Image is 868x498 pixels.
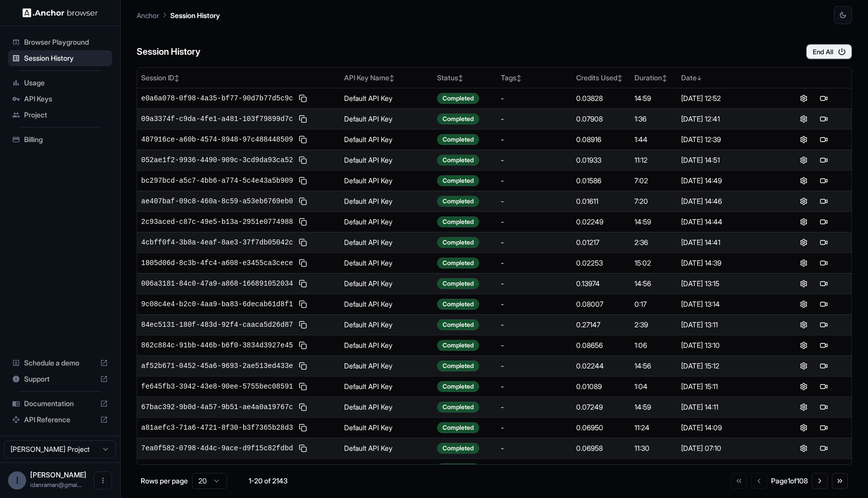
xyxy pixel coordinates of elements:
div: - [501,340,568,350]
div: 14:56 [634,361,674,371]
span: ↕ [617,74,622,82]
div: Completed [437,134,479,145]
div: 0.01217 [576,237,626,247]
div: 0.02249 [576,217,626,227]
div: [DATE] 15:12 [681,361,772,371]
span: Documentation [24,399,96,409]
span: 487916ce-a60b-4574-8948-97c488448509 [141,135,293,145]
div: [DATE] 13:41 [681,464,772,474]
div: - [501,402,568,412]
div: 0.08656 [576,340,626,350]
div: [DATE] 14:51 [681,155,772,165]
img: Anchor Logo [23,8,98,18]
div: 0.01089 [576,382,626,392]
span: 09a3374f-c9da-4fe1-a481-103f79899d7c [141,114,293,124]
div: 1:44 [634,135,674,145]
div: Schedule a demo [8,355,112,371]
td: Default API Key [340,191,433,211]
div: 0.13974 [576,279,626,289]
span: 1805d06d-8c3b-4fc4-a608-e3455ca3cece [141,258,293,268]
div: [DATE] 14:11 [681,402,772,412]
div: 1:06 [634,340,674,350]
div: Completed [437,278,479,289]
div: Completed [437,155,479,166]
div: - [501,299,568,309]
div: Status [437,73,493,83]
span: fe645fb3-3942-43e8-90ee-5755bec08591 [141,382,293,392]
td: Default API Key [340,376,433,397]
td: Default API Key [340,273,433,294]
td: Default API Key [340,438,433,458]
div: Browser Playground [8,34,112,50]
div: 2:39 [634,320,674,330]
div: [DATE] 12:52 [681,93,772,103]
span: ↕ [174,74,179,82]
div: 1:04 [634,382,674,392]
div: 0.01586 [576,176,626,186]
div: 0.01933 [576,155,626,165]
div: Completed [437,402,479,413]
div: Page 1 of 108 [771,476,808,486]
span: a81aefc3-71a6-4721-8f30-b3f7365b28d3 [141,423,293,433]
span: Schedule a demo [24,358,96,368]
div: 14:59 [634,217,674,227]
div: Completed [437,422,479,433]
div: Project [8,107,112,123]
div: [DATE] 14:49 [681,176,772,186]
div: Completed [437,463,479,474]
div: 11:25 [634,464,674,474]
div: Date [681,73,772,83]
td: Default API Key [340,232,433,253]
span: 886d83cc-9512-43de-903e-830682f3ec8f [141,464,293,474]
span: API Keys [24,94,108,104]
div: 0.27147 [576,320,626,330]
span: idanraman@gmail.com [30,481,82,488]
span: Usage [24,78,108,88]
div: Documentation [8,396,112,412]
div: Completed [437,258,479,269]
div: Duration [634,73,674,83]
span: 84ec5131-180f-483d-92f4-caaca5d26d87 [141,320,293,330]
span: ae407baf-09c8-460a-8c59-a53eb6769eb0 [141,196,293,206]
span: 67bac392-9b0d-4a57-9b51-ae4a0a19767c [141,402,293,412]
div: - [501,114,568,124]
div: 11:12 [634,155,674,165]
h6: Session History [137,45,200,59]
div: - [501,196,568,206]
div: [DATE] 13:11 [681,320,772,330]
td: Default API Key [340,458,433,479]
div: 11:30 [634,443,674,453]
div: Completed [437,216,479,227]
div: Billing [8,132,112,148]
span: 9c08c4e4-b2c0-4aa9-ba83-6decab61d8f1 [141,299,293,309]
td: Default API Key [340,108,433,129]
div: Completed [437,381,479,392]
div: 14:59 [634,93,674,103]
div: 7:02 [634,176,674,186]
div: - [501,464,568,474]
div: Completed [437,93,479,104]
div: [DATE] 07:10 [681,443,772,453]
span: 862c884c-91bb-446b-b6f0-3834d3927e45 [141,340,293,350]
nav: breadcrumb [137,10,220,21]
td: Default API Key [340,417,433,438]
div: [DATE] 14:46 [681,196,772,206]
span: ↕ [389,74,394,82]
p: Rows per page [141,476,188,486]
div: API Keys [8,91,112,107]
div: 0.08007 [576,299,626,309]
div: Tags [501,73,568,83]
span: e0a6a078-0f98-4a35-bf77-90d7b77d5c9c [141,93,293,103]
div: - [501,155,568,165]
div: API Key Name [344,73,429,83]
div: Usage [8,75,112,91]
button: End All [806,44,852,59]
div: - [501,279,568,289]
div: 2:36 [634,237,674,247]
span: Support [24,374,96,384]
div: [DATE] 15:11 [681,382,772,392]
div: 0.06950 [576,423,626,433]
div: I [8,471,26,489]
div: 0.02244 [576,361,626,371]
div: [DATE] 14:41 [681,237,772,247]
